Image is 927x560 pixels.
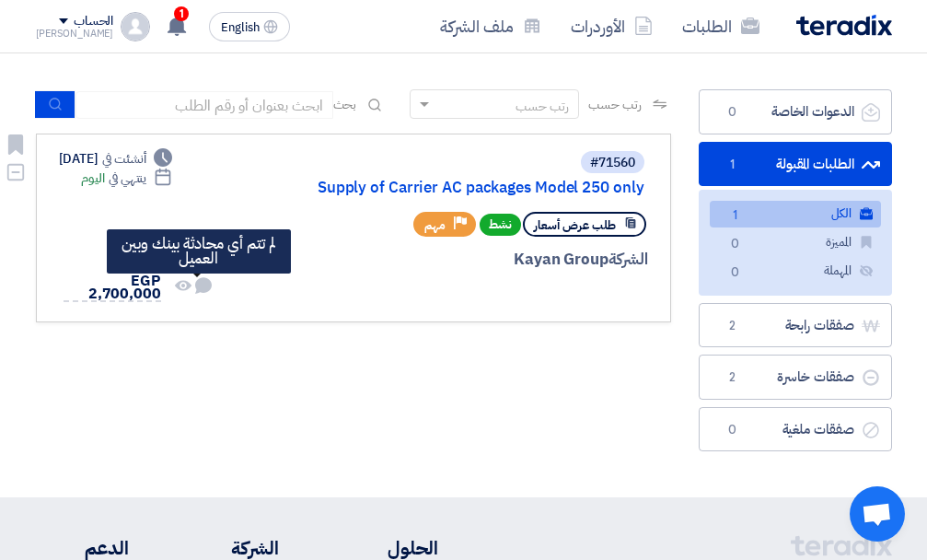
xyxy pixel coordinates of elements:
[699,89,892,134] a: الدعوات الخاصة0
[81,169,172,188] div: اليوم
[722,421,744,439] span: 0
[516,97,569,116] div: رتب حسب
[221,21,260,34] span: English
[710,229,881,256] a: المميزة
[102,149,146,169] span: أنشئت في
[174,6,189,21] span: 1
[699,142,892,187] a: الطلبات المقبولة1
[722,317,744,335] span: 2
[36,29,114,39] div: [PERSON_NAME]
[480,214,521,236] span: نشط
[74,14,113,29] div: الحساب
[724,206,747,226] span: 1
[109,169,146,188] span: ينتهي في
[75,91,333,119] input: ابحث بعنوان أو رقم الطلب
[88,270,161,305] span: EGP 2,700,000
[333,95,357,114] span: بحث
[425,5,556,48] a: ملف الشركة
[699,355,892,400] a: صفقات خاسرة2
[724,235,747,254] span: 0
[556,5,667,48] a: الأوردرات
[209,12,290,41] button: English
[228,248,648,272] div: Kayan Group
[699,407,892,452] a: صفقات ملغية0
[722,156,744,174] span: 1
[722,103,744,122] span: 0
[59,149,173,169] div: [DATE]
[588,95,641,114] span: رتب حسب
[121,12,150,41] img: profile_test.png
[114,237,284,266] div: لم تتم أي محادثة بينك وبين العميل
[710,258,881,285] a: المهملة
[667,5,774,48] a: الطلبات
[710,201,881,227] a: الكل
[424,216,446,234] span: مهم
[534,216,616,234] span: طلب عرض أسعار
[608,248,648,271] span: الشركة
[699,303,892,348] a: صفقات رابحة2
[850,486,905,542] div: Open chat
[722,368,744,387] span: 2
[276,180,644,196] a: Supply of Carrier AC packages Model 250 only
[724,263,747,283] span: 0
[590,157,635,169] div: #71560
[796,15,892,36] img: Teradix logo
